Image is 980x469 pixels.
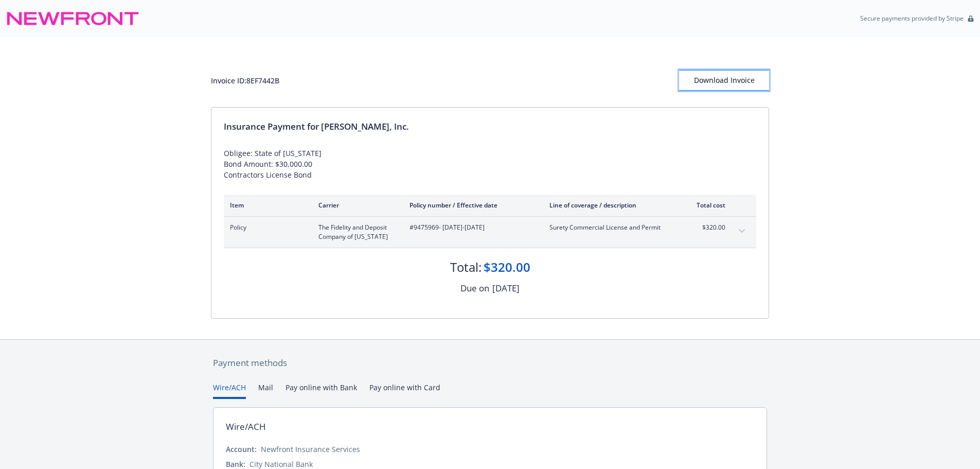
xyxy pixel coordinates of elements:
[261,444,360,455] div: Newfront Insurance Services
[318,223,393,241] span: The Fidelity and Deposit Company of [US_STATE]
[860,14,964,23] p: Secure payments provided by Stripe
[484,258,530,276] div: $320.00
[679,70,769,91] button: Download Invoice
[460,282,489,295] div: Due on
[369,382,440,399] button: Pay online with Card
[549,201,670,210] div: Line of coverage / description
[549,223,670,232] span: Surety Commercial License and Permit
[226,420,266,433] div: Wire/ACH
[687,223,725,232] span: $320.00
[224,148,756,180] div: Obligee: State of [US_STATE] Bond Amount: $30,000.00 Contractors License Bond
[213,382,246,399] button: Wire/ACH
[230,223,302,232] span: Policy
[226,444,257,455] div: Account:
[258,382,273,399] button: Mail
[224,120,756,133] div: Insurance Payment for [PERSON_NAME], Inc.
[687,201,725,210] div: Total cost
[213,356,767,370] div: Payment methods
[224,217,756,248] div: PolicyThe Fidelity and Deposit Company of [US_STATE]#9475969- [DATE]-[DATE]Surety Commercial Lice...
[211,75,279,86] div: Invoice ID: 8EF7442B
[409,201,533,210] div: Policy number / Effective date
[318,201,393,210] div: Carrier
[230,201,302,210] div: Item
[450,258,482,276] div: Total:
[734,223,750,239] button: expand content
[286,382,357,399] button: Pay online with Bank
[492,282,520,295] div: [DATE]
[409,223,533,232] span: #9475969 - [DATE]-[DATE]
